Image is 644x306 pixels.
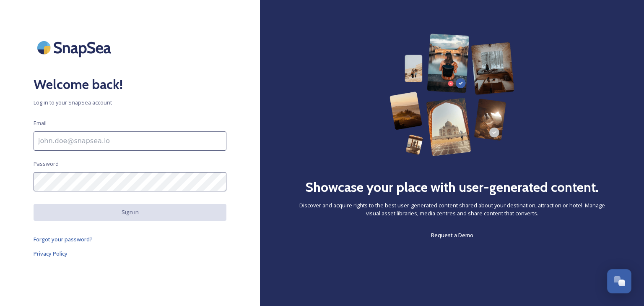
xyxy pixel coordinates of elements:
img: SnapSea Logo [34,34,117,62]
h2: Welcome back! [34,74,226,94]
span: Email [34,119,47,127]
h2: Showcase your place with user-generated content. [305,177,599,197]
span: Forgot your password? [34,235,93,243]
span: Privacy Policy [34,250,68,257]
a: Privacy Policy [34,248,226,259]
input: john.doe@snapsea.io [34,131,226,151]
img: 63b42ca75bacad526042e722_Group%20154-p-800.png [390,34,514,156]
button: Sign in [34,204,226,220]
button: Open Chat [607,269,631,293]
span: Discover and acquire rights to the best user-generated content shared about your destination, att... [293,201,610,217]
a: Request a Demo [431,230,473,240]
span: Request a Demo [431,231,473,239]
span: Log in to your SnapSea account [34,99,226,107]
span: Password [34,160,59,168]
a: Forgot your password? [34,234,226,244]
